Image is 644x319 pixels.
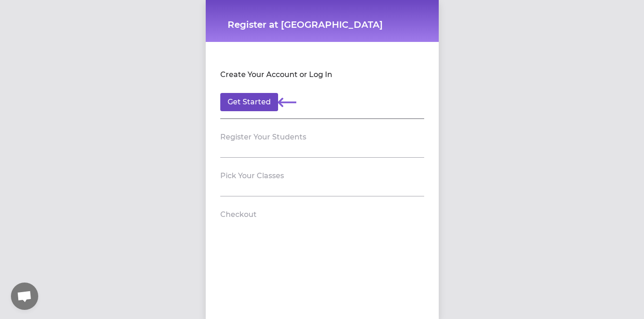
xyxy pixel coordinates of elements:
h2: Checkout [220,209,257,220]
h2: Create Your Account or Log In [220,69,332,80]
h1: Register at [GEOGRAPHIC_DATA] [228,18,417,31]
button: Get Started [220,93,278,111]
h2: Register Your Students [220,132,306,143]
div: Open chat [11,283,38,310]
h2: Pick Your Classes [220,170,284,181]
